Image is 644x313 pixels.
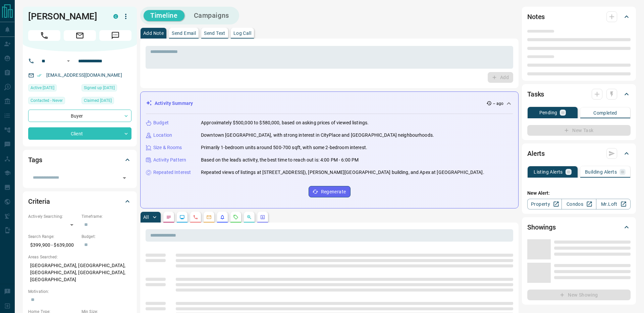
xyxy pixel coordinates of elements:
span: Message [99,30,131,41]
span: Claimed [DATE] [84,97,112,104]
button: Open [120,173,129,183]
svg: Listing Alerts [220,214,225,220]
div: condos.ca [113,14,118,19]
svg: Requests [233,214,238,220]
a: Condos [561,199,596,209]
h2: Alerts [527,148,545,159]
div: Tasks [527,86,631,102]
h2: Criteria [28,196,50,207]
p: -- ago [493,101,503,107]
p: Based on the lead's activity, the best time to reach out is: 4:00 PM - 6:00 PM [201,156,359,164]
div: Showings [527,219,631,235]
button: Regenerate [309,186,351,197]
button: Open [64,57,72,65]
div: Tue Sep 09 2025 [28,84,78,93]
h2: Tasks [527,89,544,100]
p: Motivation: [28,289,131,295]
svg: Calls [193,214,198,220]
p: Pending [539,110,557,115]
button: Timeline [144,10,184,21]
h2: Notes [527,11,545,22]
p: [GEOGRAPHIC_DATA], [GEOGRAPHIC_DATA], [GEOGRAPHIC_DATA], [GEOGRAPHIC_DATA], [GEOGRAPHIC_DATA] [28,260,131,285]
p: Budget: [82,234,131,240]
span: Email [64,30,96,41]
p: Send Text [204,31,225,36]
p: Completed [593,111,617,115]
span: Call [28,30,60,41]
p: Send Email [172,31,196,36]
p: Location [153,132,172,139]
svg: Emails [206,214,212,220]
p: Building Alerts [585,170,617,174]
p: Listing Alerts [534,170,563,174]
p: Activity Summary [155,100,193,107]
div: Alerts [527,145,631,162]
p: All [143,215,149,220]
p: Approximately $500,000 to $580,000, based on asking prices of viewed listings. [201,119,369,126]
p: Log Call [233,31,251,36]
p: Primarily 1-bedroom units around 500-700 sqft, with some 2-bedroom interest. [201,144,367,151]
p: Repeated views of listings at [STREET_ADDRESS]), [PERSON_NAME][GEOGRAPHIC_DATA] building, and Ape... [201,169,484,176]
svg: Agent Actions [260,214,265,220]
div: Criteria [28,193,131,209]
a: Mr.Loft [596,199,631,209]
h2: Tags [28,154,42,165]
button: Campaigns [187,10,236,21]
svg: Email Verified [37,73,42,78]
div: Client [28,127,131,140]
div: Activity Summary-- ago [146,97,513,110]
div: Thu Jul 24 2025 [82,97,131,106]
a: [EMAIL_ADDRESS][DOMAIN_NAME] [46,72,122,78]
p: Timeframe: [82,213,131,220]
p: Actively Searching: [28,213,78,220]
h1: [PERSON_NAME] [28,11,103,22]
p: $399,900 - $639,000 [28,240,78,251]
svg: Notes [166,214,171,220]
svg: Lead Browsing Activity [179,214,185,220]
span: Active [DATE] [31,84,54,91]
span: Signed up [DATE] [84,84,115,91]
p: Budget [153,119,169,126]
p: Activity Pattern [153,156,186,164]
div: Tags [28,152,131,168]
a: Property [527,199,562,209]
p: Areas Searched: [28,254,131,260]
p: Repeated Interest [153,169,191,176]
p: Add Note [143,31,164,36]
p: Downtown [GEOGRAPHIC_DATA], with strong interest in CityPlace and [GEOGRAPHIC_DATA] neighbourhoods. [201,132,434,139]
p: Size & Rooms [153,144,182,151]
div: Buyer [28,110,131,122]
p: New Alert: [527,190,631,197]
svg: Opportunities [247,214,252,220]
div: Notes [527,9,631,25]
span: Contacted - Never [31,97,63,104]
p: Search Range: [28,234,78,240]
div: Thu Jul 24 2025 [82,84,131,93]
h2: Showings [527,222,556,233]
